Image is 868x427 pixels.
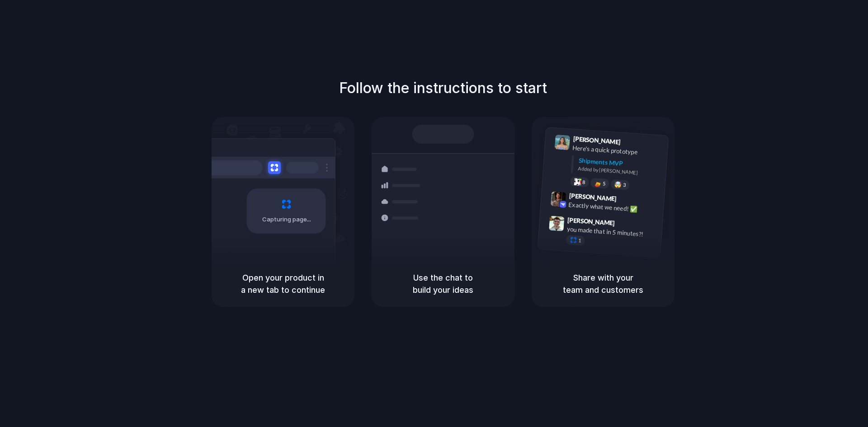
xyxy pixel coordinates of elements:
[262,215,312,224] span: Capturing page
[578,156,662,171] div: Shipments MVP
[568,200,659,216] div: Exactly what we need! ✅
[566,224,657,239] div: you made that in 5 minutes?!
[572,143,663,159] div: Here's a quick prototype
[222,272,344,296] h5: Open your product in a new tab to continue
[567,215,615,228] span: [PERSON_NAME]
[569,191,617,204] span: [PERSON_NAME]
[623,183,626,188] span: 3
[582,180,585,185] span: 8
[542,272,664,296] h5: Share with your team and customers
[619,195,638,206] span: 9:42 AM
[603,181,606,186] span: 5
[382,272,504,296] h5: Use the chat to build your ideas
[573,134,621,147] span: [PERSON_NAME]
[578,238,581,243] span: 1
[618,219,636,230] span: 9:47 AM
[578,165,661,178] div: Added by [PERSON_NAME]
[339,77,547,99] h1: Follow the instructions to start
[623,138,642,149] span: 9:41 AM
[614,181,622,188] div: 🤯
